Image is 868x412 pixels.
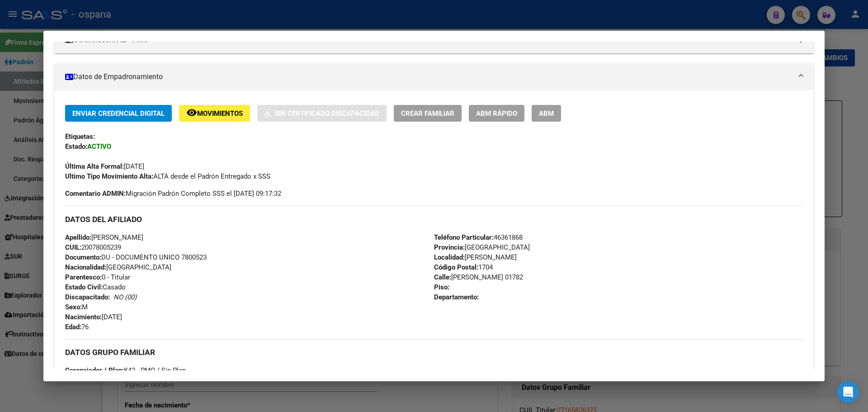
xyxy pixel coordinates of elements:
[65,142,87,151] strong: Estado:
[837,381,859,403] div: Open Intercom Messenger
[434,263,493,271] span: 1704
[275,109,379,118] span: Sin Certificado Discapacidad
[65,105,172,122] button: Enviar Credencial Digital
[65,233,91,242] strong: Apellido:
[401,109,454,118] span: Crear Familiar
[65,313,122,321] span: [DATE]
[65,71,792,82] mat-panel-title: Datos de Empadronamiento
[65,347,803,357] h3: DATOS GRUPO FAMILIAR
[197,109,243,118] span: Movimientos
[186,107,197,118] mat-icon: remove_red_eye
[65,162,144,170] span: [DATE]
[65,323,89,331] span: 76
[434,233,494,242] strong: Teléfono Particular:
[532,105,561,122] button: ABM
[434,243,465,251] strong: Provincia:
[65,133,95,141] strong: Etiquetas:
[65,243,121,251] span: 20078005239
[434,253,465,261] strong: Localidad:
[434,233,523,242] span: 46361868
[65,263,171,271] span: [GEOGRAPHIC_DATA]
[65,189,126,198] strong: Comentario ADMIN:
[65,313,102,321] strong: Nacimiento:
[434,243,530,251] span: [GEOGRAPHIC_DATA]
[434,253,517,261] span: [PERSON_NAME]
[65,366,124,374] strong: Gerenciador / Plan:
[257,105,387,122] button: Sin Certificado Discapacidad
[434,283,449,291] strong: Piso:
[65,263,106,271] strong: Nacionalidad:
[65,303,88,311] span: M
[65,172,270,180] span: ALTA desde el Padrón Entregado x SSS
[65,214,803,224] h3: DATOS DEL AFILIADO
[65,162,124,170] strong: Última Alta Formal:
[87,142,111,151] strong: ACTIVO
[65,283,126,291] span: Casado
[476,109,517,118] span: ABM Rápido
[65,253,207,261] span: DU - DOCUMENTO UNICO 7800523
[65,189,281,199] span: Migración Padrón Completo SSS el [DATE] 09:17:32
[179,105,250,122] button: Movimientos
[65,283,103,291] strong: Estado Civil:
[394,105,462,122] button: Crear Familiar
[65,303,82,311] strong: Sexo:
[54,63,814,90] mat-expansion-panel-header: Datos de Empadronamiento
[65,233,143,242] span: [PERSON_NAME]
[434,273,523,281] span: [PERSON_NAME] 01782
[469,105,524,122] button: ABM Rápido
[113,293,137,301] i: NO (00)
[65,273,102,281] strong: Parentesco:
[65,366,186,374] span: K42 - PMO / Sin Plan
[434,293,479,301] strong: Departamento:
[434,273,451,281] strong: Calle:
[65,323,81,331] strong: Edad:
[65,172,153,180] strong: Ultimo Tipo Movimiento Alta:
[434,263,478,271] strong: Código Postal:
[72,109,165,118] span: Enviar Credencial Digital
[65,253,101,261] strong: Documento:
[65,273,130,281] span: 0 - Titular
[65,243,81,251] strong: CUIL:
[65,293,110,301] strong: Discapacitado:
[539,109,554,118] span: ABM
